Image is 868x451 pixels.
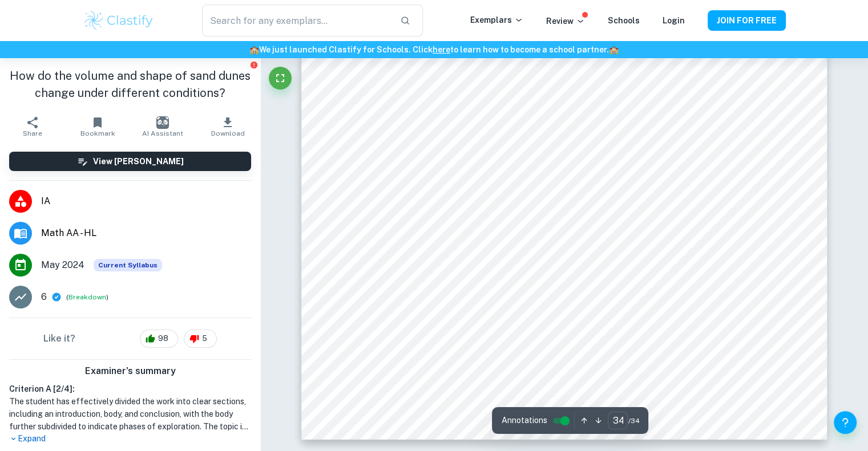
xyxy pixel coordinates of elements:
p: 6 [41,290,47,304]
span: Math AA - HL [41,226,251,240]
a: here [433,45,450,54]
input: Search for any exemplars... [202,5,390,36]
h6: View [PERSON_NAME] [93,155,184,168]
h6: We just launched Clastify for Schools. Click to learn how to become a school partner. [2,43,866,56]
h1: How do the volume and shape of sand dunes change under different conditions? [9,67,251,101]
img: Clastify logo [83,9,155,32]
span: 5 [196,333,213,344]
button: Bookmark [65,111,130,143]
span: 98 [152,333,175,344]
h1: The student has effectively divided the work into clear sections, including an introduction, body... [9,395,251,433]
span: Annotations [501,415,547,426]
button: Help and Feedback [834,411,857,434]
span: IA [41,194,251,208]
span: / 34 [628,416,639,426]
a: Schools [608,16,640,25]
div: 5 [184,330,217,348]
button: Download [195,111,260,143]
p: Exemplars [470,14,523,26]
span: AI Assistant [142,129,183,137]
button: JOIN FOR FREE [708,10,786,31]
span: ( ) [66,292,108,303]
span: Bookmark [80,129,115,137]
img: AI Assistant [156,116,169,129]
button: Breakdown [68,292,106,302]
button: Report issue [249,60,258,69]
button: Fullscreen [269,67,292,90]
span: May 2024 [41,258,84,272]
div: 98 [140,330,178,348]
div: This exemplar is based on the current syllabus. Feel free to refer to it for inspiration/ideas wh... [94,259,162,271]
button: View [PERSON_NAME] [9,152,251,171]
h6: Like it? [43,332,75,346]
p: Review [546,15,585,27]
h6: Examiner's summary [5,364,256,378]
span: Share [23,129,42,137]
button: AI Assistant [130,111,195,143]
p: Expand [9,433,251,445]
span: Download [211,129,245,137]
a: Login [663,16,685,25]
h6: Criterion A [ 2 / 4 ]: [9,383,251,395]
span: 🏫 [249,45,259,54]
span: Current Syllabus [94,259,162,271]
span: 🏫 [609,45,619,54]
